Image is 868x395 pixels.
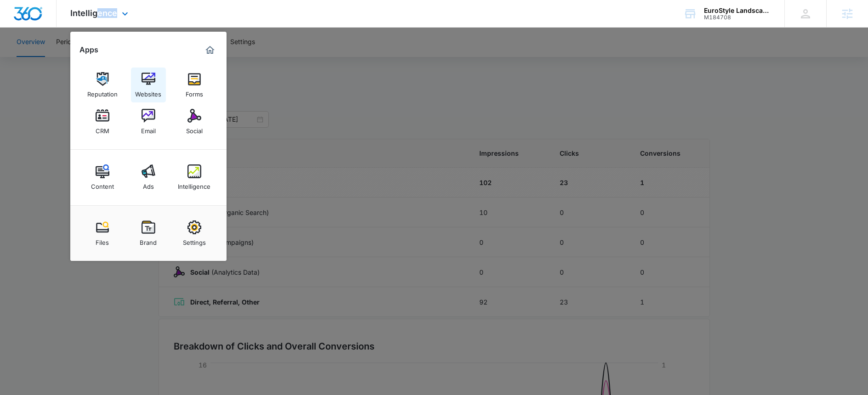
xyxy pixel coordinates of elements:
a: Marketing 360® Dashboard [203,43,217,57]
div: Settings [183,234,206,246]
div: Reputation [87,86,118,98]
a: Files [85,216,120,251]
a: Content [85,160,120,195]
div: Forms [186,86,203,98]
div: CRM [96,123,109,135]
a: Settings [177,216,212,251]
img: tab_domain_overview_orange.svg [25,53,32,61]
div: Social [186,123,203,135]
a: Websites [131,68,166,102]
span: Intelligence [70,8,117,18]
a: Social [177,104,212,139]
div: Email [141,123,156,135]
div: v 4.0.25 [26,15,45,22]
div: Intelligence [178,178,210,190]
a: Email [131,104,166,139]
img: logo_orange.svg [15,15,22,22]
a: CRM [85,104,120,139]
div: Domain Overview [35,54,82,60]
div: Ads [143,178,154,190]
img: website_grey.svg [15,24,22,31]
div: Keywords by Traffic [102,54,155,60]
div: Content [91,178,114,190]
div: Domain: [DOMAIN_NAME] [24,24,101,31]
div: account name [704,7,771,14]
a: Brand [131,216,166,251]
div: Websites [135,86,161,98]
a: Ads [131,160,166,195]
a: Reputation [85,68,120,102]
img: tab_keywords_by_traffic_grey.svg [91,53,99,61]
a: Intelligence [177,160,212,195]
div: account id [704,14,771,21]
h2: Apps [79,45,98,54]
a: Forms [177,68,212,102]
div: Files [96,234,109,246]
div: Brand [140,234,157,246]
